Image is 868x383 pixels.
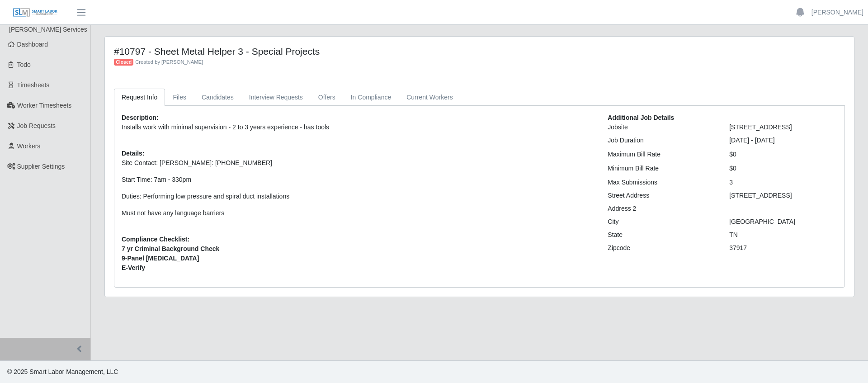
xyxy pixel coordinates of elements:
a: Candidates [194,89,241,106]
span: Created by [PERSON_NAME] [135,59,203,65]
p: Site Contact: [PERSON_NAME]: [PHONE_NUMBER] [122,158,594,168]
span: Job Requests [17,122,56,129]
a: [PERSON_NAME] [811,8,863,17]
div: 37917 [722,243,844,253]
a: Files [165,89,194,106]
p: Installs work with minimal supervision - 2 to 3 years experience - has tools [122,123,594,132]
div: City [601,217,722,227]
h4: #10797 - Sheet Metal Helper 3 - Special Projects [114,46,659,57]
span: 7 yr Criminal Background Check [122,244,594,254]
b: Additional Job Details [608,114,674,121]
p: Duties: Performing low pressure and spiral duct installations [122,192,594,201]
b: Description: [122,114,159,121]
span: 9-Panel [MEDICAL_DATA] [122,254,594,263]
div: Address 2 [601,204,722,213]
div: Minimum Bill Rate [601,164,722,173]
div: State [601,230,722,240]
span: Todo [17,61,31,68]
div: $0 [722,150,844,159]
span: [PERSON_NAME] Services [9,26,87,33]
span: Workers [17,142,41,150]
div: [GEOGRAPHIC_DATA] [722,217,844,227]
a: Interview Requests [241,89,311,106]
p: Start Time: 7am - 330pm [122,175,594,184]
div: Street Address [601,191,722,200]
b: Details: [122,150,145,157]
div: Jobsite [601,123,722,132]
span: Worker Timesheets [17,102,71,109]
span: Timesheets [17,81,50,89]
div: Max Submissions [601,178,722,187]
b: Compliance Checklist: [122,236,189,243]
div: Zipcode [601,243,722,253]
img: SLM Logo [13,8,58,18]
span: Closed [114,59,133,66]
div: [STREET_ADDRESS] [722,123,844,132]
div: 3 [722,178,844,187]
div: [STREET_ADDRESS] [722,191,844,200]
a: Request Info [114,89,165,106]
span: Supplier Settings [17,163,65,170]
span: © 2025 Smart Labor Management, LLC [7,368,118,375]
p: Must not have any language barriers [122,208,594,218]
span: Dashboard [17,41,48,48]
div: Maximum Bill Rate [601,150,722,159]
span: E-Verify [122,263,594,273]
div: $0 [722,164,844,173]
a: In Compliance [343,89,399,106]
a: Current Workers [399,89,460,106]
div: Job Duration [601,136,722,145]
a: Offers [311,89,343,106]
div: TN [722,230,844,240]
div: [DATE] - [DATE] [722,136,844,145]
